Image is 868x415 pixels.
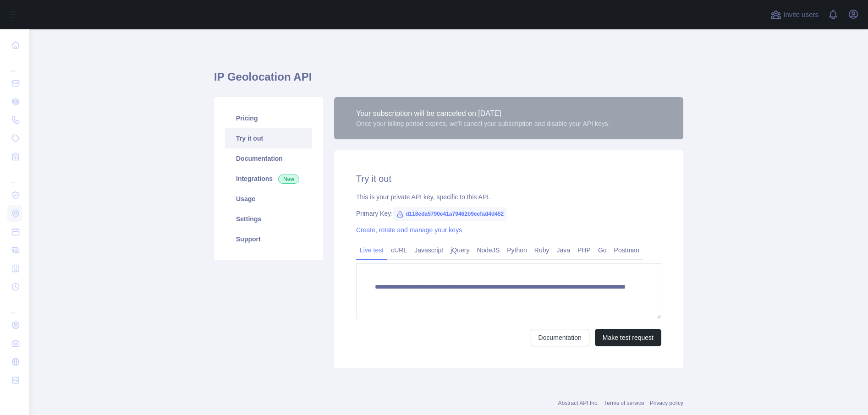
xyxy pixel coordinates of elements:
a: Postman [610,243,643,257]
a: Python [503,243,531,257]
a: Go [594,243,610,257]
a: PHP [574,243,594,257]
a: jQuery [447,243,473,257]
a: Ruby [531,243,553,257]
div: Your subscription will be canceled on [DATE] [356,108,610,119]
a: Javascript [411,243,447,257]
a: Create, rotate and manage your keys [356,226,462,234]
span: New [278,175,299,184]
a: Usage [225,189,312,209]
a: Terms of service [604,400,644,406]
a: Try it out [225,128,312,148]
button: Make test request [595,329,661,346]
div: This is your private API key, specific to this API. [356,192,661,202]
a: Pricing [225,108,312,128]
h1: IP Geolocation API [214,70,683,92]
a: NodeJS [473,243,503,257]
div: ... [7,55,22,73]
span: Invite users [783,10,819,20]
span: d118eda5790e41a79462b9eefad4d452 [393,207,507,221]
div: ... [7,297,22,315]
h2: Try it out [356,172,661,185]
a: Java [553,243,574,257]
button: Invite users [769,7,820,22]
a: Live test [356,243,387,257]
div: Once your billing period expires, we'll cancel your subscription and disable your API keys. [356,119,610,128]
a: Settings [225,209,312,229]
a: Privacy policy [650,400,683,406]
a: Support [225,229,312,249]
a: Abstract API Inc. [558,400,599,406]
a: cURL [387,243,411,257]
a: Documentation [531,329,589,346]
a: Integrations New [225,169,312,189]
div: Primary Key: [356,209,661,218]
a: Documentation [225,148,312,169]
div: ... [7,167,22,185]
